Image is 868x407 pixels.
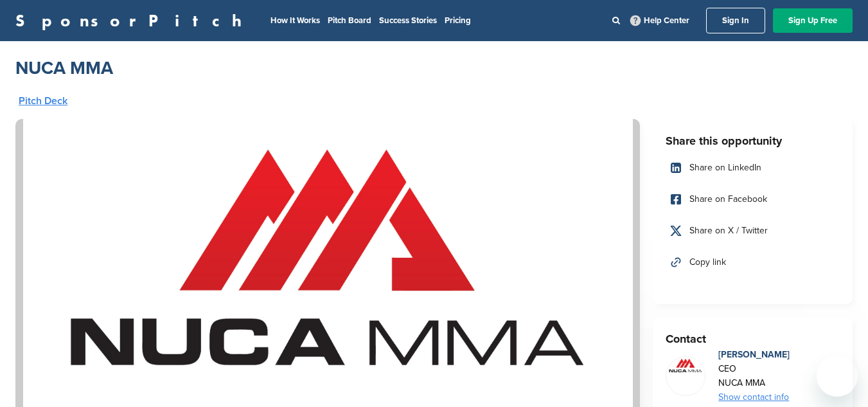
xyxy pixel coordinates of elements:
[706,8,765,33] a: Sign In
[666,217,840,244] a: Share on X / Twitter
[666,357,705,376] img: Nuca logo dec
[445,15,471,26] a: Pricing
[718,390,790,404] div: Show contact info
[15,12,250,29] a: SponsorPitch
[666,330,840,348] h3: Contact
[15,57,113,80] a: NUCA MMA
[689,255,726,269] span: Copy link
[328,15,371,26] a: Pitch Board
[270,15,320,26] a: How It Works
[19,96,67,106] a: Pitch Deck
[689,192,767,206] span: Share on Facebook
[666,132,840,150] h3: Share this opportunity
[718,348,790,362] div: [PERSON_NAME]
[666,186,840,213] a: Share on Facebook
[689,161,761,175] span: Share on LinkedIn
[689,224,768,238] span: Share on X / Twitter
[666,249,840,276] a: Copy link
[666,154,840,181] a: Share on LinkedIn
[718,376,790,390] div: NUCA MMA
[817,356,858,397] iframe: Button to launch messaging window
[718,362,790,376] div: CEO
[628,13,692,28] a: Help Center
[773,8,853,33] a: Sign Up Free
[379,15,437,26] a: Success Stories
